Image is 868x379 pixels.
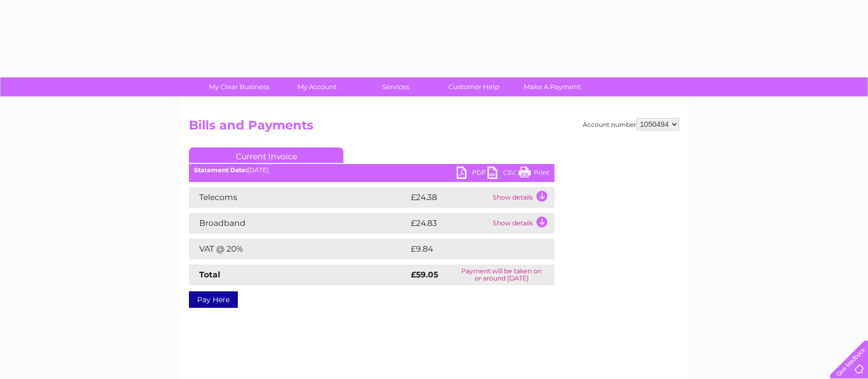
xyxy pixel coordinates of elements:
[448,265,554,285] td: Payment will be taken on or around [DATE]
[457,167,488,182] a: PDF
[189,118,679,138] h2: Bills and Payments
[518,167,549,182] a: Print
[408,213,490,234] td: £24.83
[275,77,360,96] a: My Account
[490,213,554,234] td: Show details
[583,118,679,130] div: Account number
[408,239,531,259] td: £9.84
[197,77,282,96] a: My Clear Business
[194,166,247,174] b: Statement Date:
[189,187,408,208] td: Telecoms
[189,167,554,174] div: [DATE]
[431,77,516,96] a: Customer Help
[411,270,438,279] strong: £59.05
[189,239,408,259] td: VAT @ 20%
[189,291,238,308] a: Pay Here
[490,187,554,208] td: Show details
[189,147,343,163] a: Current Invoice
[488,167,518,182] a: CSV
[510,77,595,96] a: Make A Payment
[353,77,438,96] a: Services
[199,270,220,279] strong: Total
[408,187,490,208] td: £24.38
[189,213,408,234] td: Broadband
